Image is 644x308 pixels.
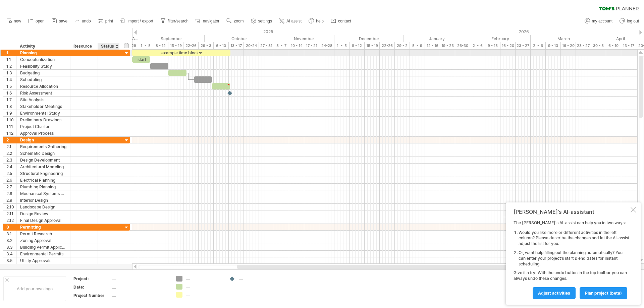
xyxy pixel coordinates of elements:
div: Planning [20,50,67,56]
div: Plumbing Planning [20,184,67,190]
div: 27 - 31 [259,42,274,49]
div: December 2025 [334,35,404,42]
div: 24-28 [319,42,334,49]
div: Project Charter [20,123,67,130]
a: filter/search [159,17,191,25]
span: my account [592,19,612,23]
div: 3 [6,224,16,230]
div: 16 - 20 [500,42,516,49]
div: March 2026 [531,35,597,42]
div: Activity [20,43,66,50]
div: 8 - 12 [153,42,168,49]
a: help [307,17,326,25]
div: 2.12 [6,217,16,224]
div: 2.7 [6,184,16,190]
span: Adjust activities [538,291,570,296]
div: 1.3 [6,70,16,76]
div: [PERSON_NAME]'s AI-assistant [514,208,629,215]
div: October 2025 [205,35,274,42]
div: 1.7 [6,97,16,103]
a: undo [73,17,93,25]
div: Project: [73,276,110,282]
div: Building Permit Application [20,244,67,250]
div: 1 [6,50,16,56]
div: 10 - 14 [289,42,304,49]
div: January 2026 [404,35,470,42]
div: Requirements Gathering [20,143,67,150]
div: Final Design Approval [20,217,67,224]
div: 15 - 19 [365,42,380,49]
a: save [50,17,69,25]
div: 9 - 13 [546,42,561,49]
div: 2.3 [6,157,16,163]
div: 3.5 [6,257,16,264]
div: 1 - 5 [334,42,350,49]
div: .... [112,284,168,290]
div: 17 - 21 [304,42,319,49]
div: 2.4 [6,164,16,170]
div: 16 - 20 [561,42,576,49]
li: Or, want help filling out the planning automatically? You can enter your project's start & end da... [519,250,629,267]
div: 3.2 [6,237,16,244]
div: 2.10 [6,204,16,210]
a: AI assist [277,17,304,25]
div: Environmental Permits [20,251,67,257]
div: .... [112,293,168,298]
div: Permitting [20,224,67,230]
span: log out [627,19,639,23]
a: Adjust activities [533,287,576,299]
div: Feasibility Study [20,63,67,69]
span: plan project (beta) [585,291,622,296]
span: print [105,19,113,23]
div: Preliminary Drawings [20,117,67,123]
div: .... [239,276,275,282]
div: 2 - 6 [531,42,546,49]
div: November 2025 [274,35,334,42]
div: Status [101,43,116,50]
div: 26-30 [455,42,470,49]
span: help [316,19,324,23]
div: 1.9 [6,110,16,116]
div: 6 - 10 [606,42,621,49]
div: Interior Design [20,197,67,203]
span: new [14,19,21,23]
div: example time blocks: [132,50,230,56]
a: contact [329,17,353,25]
span: navigator [203,19,219,23]
a: log out [618,17,641,25]
div: 1.8 [6,103,16,110]
div: Permit Research [20,231,67,237]
div: 20-24 [244,42,259,49]
div: February 2026 [470,35,531,42]
div: 2.5 [6,170,16,177]
div: .... [186,284,222,290]
div: 1.1 [6,56,16,63]
div: .... [186,292,222,298]
span: save [59,19,67,23]
div: 2 - 6 [470,42,485,49]
span: undo [82,19,91,23]
div: Approval Process [20,130,67,136]
div: Resource [73,43,94,50]
a: navigator [194,17,221,25]
div: Site Analysis [20,97,67,103]
div: 2.8 [6,190,16,197]
div: 22-26 [380,42,395,49]
div: September 2025 [138,35,205,42]
div: Electrical Planning [20,177,67,183]
div: Landscape Design [20,204,67,210]
span: filter/search [168,19,189,23]
div: 3.3 [6,244,16,250]
div: Environmental Study [20,110,67,116]
div: 2.6 [6,177,16,183]
div: Design [20,137,67,143]
span: open [36,19,45,23]
div: 1 - 5 [138,42,153,49]
span: contact [338,19,351,23]
div: 30 - 3 [591,42,606,49]
div: start [132,56,150,63]
div: 23 - 27 [516,42,531,49]
div: Design Review [20,210,67,217]
div: 15 - 19 [168,42,183,49]
div: 2.9 [6,197,16,203]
